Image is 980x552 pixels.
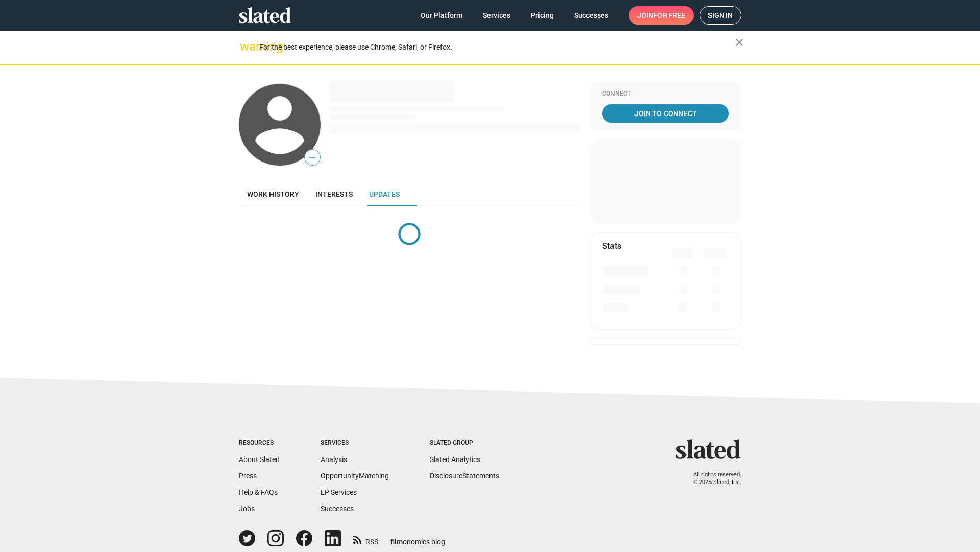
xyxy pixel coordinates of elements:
a: Pricing [523,6,562,25]
a: EP Services [321,488,357,496]
a: Our Platform [412,6,471,25]
a: Help & FAQs [239,488,278,496]
span: Work history [247,190,299,198]
div: Slated Group [430,439,499,447]
div: For the best experience, please use Chrome, Safari, or Firefox. [259,40,735,54]
mat-card-title: Stats [602,241,621,251]
a: Joinfor free [629,6,694,25]
span: Our Platform [421,6,462,25]
a: Sign in [700,6,741,25]
p: All rights reserved. © 2025 Slated, Inc. [682,471,741,486]
a: RSS [353,531,378,547]
span: Join [637,6,685,25]
span: Interests [315,190,353,198]
a: Work history [239,182,307,206]
span: Services [483,6,510,25]
a: Interests [307,182,361,206]
mat-icon: close [733,36,745,49]
a: Analysis [321,455,347,464]
a: Successes [321,504,354,513]
span: Updates [369,190,400,198]
a: About Slated [239,455,280,464]
div: Resources [239,439,280,447]
div: Connect [602,90,729,98]
a: Jobs [239,504,255,513]
a: Successes [566,6,617,25]
a: OpportunityMatching [321,472,389,480]
span: Pricing [531,6,554,25]
a: filmonomics blog [390,529,445,547]
a: DisclosureStatements [430,472,499,480]
a: Services [475,6,519,25]
span: for free [653,6,685,25]
div: Services [321,439,389,447]
a: Updates [361,182,408,206]
span: Successes [574,6,608,25]
a: Press [239,472,257,480]
a: Slated Analytics [430,455,480,464]
span: film [390,538,403,546]
span: Join To Connect [604,104,727,123]
span: — [305,151,320,165]
mat-icon: warning [240,40,252,53]
span: Sign in [708,7,733,24]
a: Join To Connect [602,104,729,123]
